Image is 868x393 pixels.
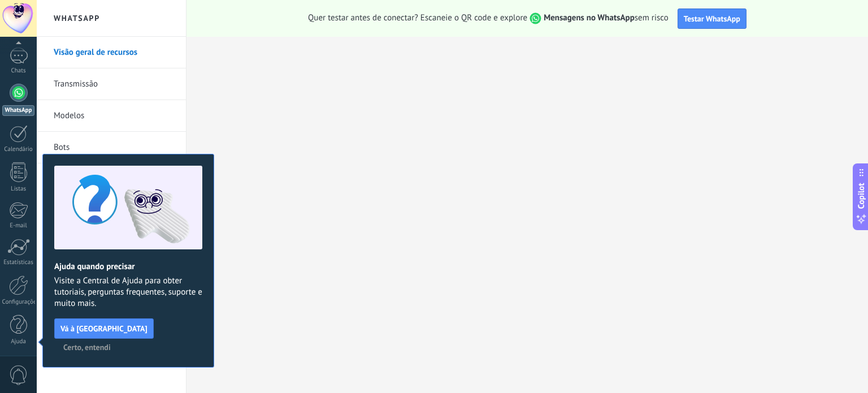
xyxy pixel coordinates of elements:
span: Visite a Central de Ajuda para obter tutoriais, perguntas frequentes, suporte e muito mais. [54,275,202,309]
button: Vá à [GEOGRAPHIC_DATA] [54,318,154,339]
div: E-mail [2,222,35,230]
span: Quer testar antes de conectar? Escaneie o QR code e explore sem risco [308,12,669,24]
strong: Mensagens no WhatsApp [544,12,635,23]
div: Chats [2,67,35,75]
span: Copilot [856,183,867,209]
span: Certo, entendi [63,343,111,351]
div: Listas [2,185,35,193]
h2: Ajuda quando precisar [54,261,202,272]
button: Testar WhatsApp [678,8,747,29]
div: WhatsApp [2,105,34,116]
a: Bots [54,132,175,163]
button: Certo, entendi [58,339,116,356]
li: Modelos [37,100,186,132]
span: Testar WhatsApp [684,14,740,24]
li: Bots [37,132,186,163]
div: Calendário [2,146,35,153]
li: Visão geral de recursos [37,37,186,68]
div: Configurações [2,299,35,306]
div: Estatísticas [2,259,35,266]
div: Ajuda [2,338,35,346]
a: Visão geral de recursos [54,37,175,68]
li: Transmissão [37,68,186,100]
a: Modelos [54,100,175,132]
span: Vá à [GEOGRAPHIC_DATA] [60,325,147,332]
a: Transmissão [54,68,175,100]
